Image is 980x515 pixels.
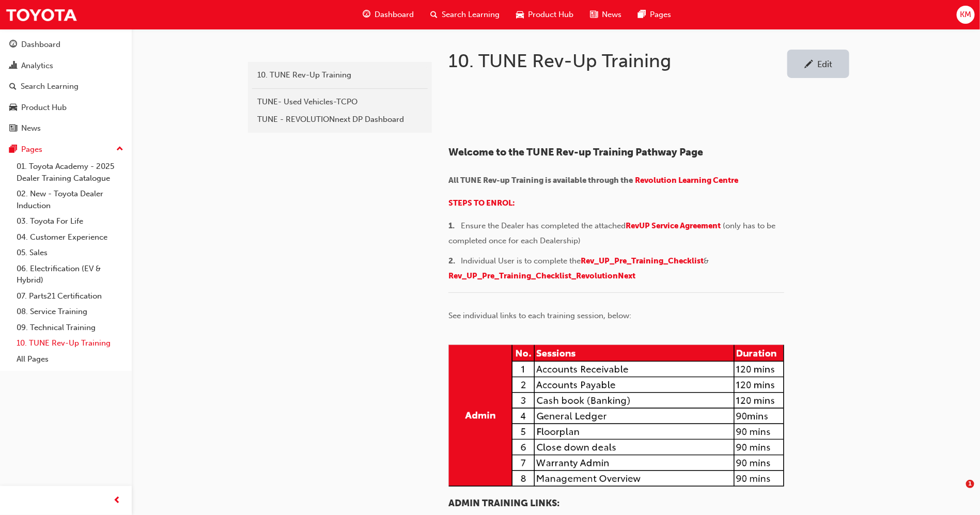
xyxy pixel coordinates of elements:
[630,4,679,25] a: pages-iconPages
[582,4,630,25] a: news-iconNews
[817,59,832,69] div: Edit
[448,198,515,208] a: STEPS TO ENROL:
[635,176,738,185] a: Revolution Learning Centre
[12,351,128,367] a: All Pages
[516,8,524,21] span: car-icon
[4,140,128,159] button: Pages
[354,4,422,25] a: guage-iconDashboard
[21,122,41,134] div: News
[4,77,128,96] a: Search Learning
[12,304,128,320] a: 08. Service Training
[461,221,626,230] span: Ensure the Dealer has completed the attached
[9,40,17,50] span: guage-icon
[252,93,428,111] a: TUNE- Used Vehicles-TCPO
[12,335,128,351] a: 10. TUNE Rev-Up Training
[448,497,559,509] span: ADMIN TRAINING LINKS:
[12,213,128,229] a: 03. Toyota For Life
[114,494,121,507] span: prev-icon
[448,221,777,245] span: (only has to be completed once for each Dealership)
[21,144,42,155] div: Pages
[650,9,671,21] span: Pages
[257,96,423,108] div: TUNE- Used Vehicles-TCPO
[12,261,128,288] a: 06. Electrification (EV & Hybrid)
[448,50,787,72] h1: 10. TUNE Rev-Up Training
[9,82,17,91] span: search-icon
[252,66,428,84] a: 10. TUNE Rev-Up Training
[21,81,79,92] div: Search Learning
[12,186,128,213] a: 02. New - Toyota Dealer Induction
[960,9,971,21] span: KM
[363,8,370,21] span: guage-icon
[21,39,60,51] div: Dashboard
[257,114,423,126] div: TUNE - REVOLUTIONnext DP Dashboard
[966,480,974,488] span: 1
[442,9,500,21] span: Search Learning
[602,9,621,21] span: News
[4,35,128,54] a: Dashboard
[9,145,17,154] span: pages-icon
[252,111,428,129] a: TUNE - REVOLUTIONnext DP Dashboard
[12,288,128,304] a: 07. Parts21 Certification
[704,256,709,266] span: &
[9,103,17,113] span: car-icon
[448,176,633,185] span: All TUNE Rev-up Training is available through the
[12,229,128,245] a: 04. Customer Experience
[528,9,573,21] span: Product Hub
[21,60,53,72] div: Analytics
[4,119,128,138] a: News
[21,102,67,114] div: Product Hub
[448,311,631,320] span: See individual links to each training session, below:
[12,245,128,261] a: 05. Sales
[430,8,438,21] span: search-icon
[448,221,461,230] span: 1. ​
[12,159,128,186] a: 01. Toyota Academy - 2025 Dealer Training Catalogue
[375,9,414,21] span: Dashboard
[257,69,423,81] div: 10. TUNE Rev-Up Training
[4,98,128,117] a: Product Hub
[957,6,975,24] button: KM
[787,50,849,78] a: Edit
[581,256,704,266] a: Rev_UP_Pre_Training_Checklist
[9,61,17,71] span: chart-icon
[448,256,461,266] span: 2. ​
[508,4,582,25] a: car-iconProduct Hub
[448,146,703,158] span: Welcome to the TUNE Rev-up Training Pathway Page
[422,4,508,25] a: search-iconSearch Learning
[448,271,635,280] a: Rev_UP_Pre_Training_Checklist_RevolutionNext
[804,60,813,70] span: pencil-icon
[9,124,17,133] span: news-icon
[116,143,123,156] span: up-icon
[4,56,128,75] a: Analytics
[945,480,970,505] iframe: Intercom live chat
[638,8,646,21] span: pages-icon
[461,256,581,266] span: Individual User is to complete the
[626,221,721,230] a: RevUP Service Agreement
[12,320,128,336] a: 09. Technical Training
[4,33,128,140] button: DashboardAnalyticsSearch LearningProduct HubNews
[590,8,598,21] span: news-icon
[5,3,77,26] img: Trak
